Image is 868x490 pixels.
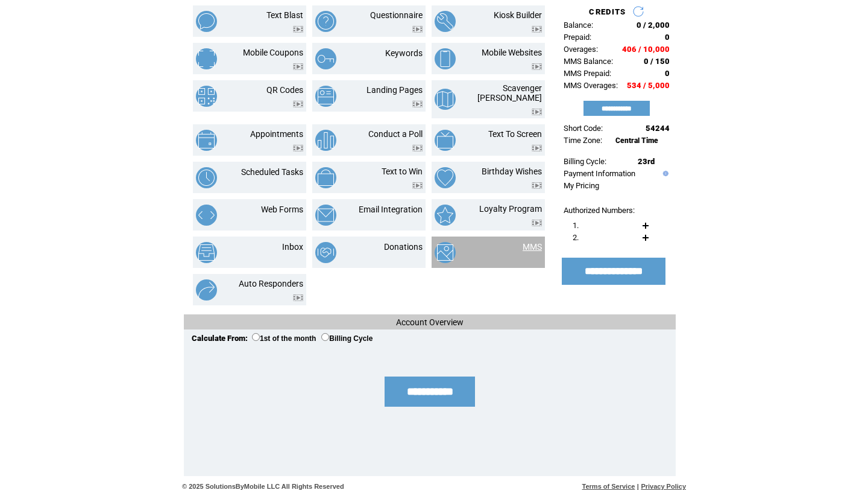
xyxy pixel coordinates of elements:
[321,333,329,341] input: Billing Cycle
[532,145,542,151] img: video.png
[564,136,602,145] span: Time Zone:
[532,63,542,70] img: video.png
[523,242,542,252] a: MMS
[564,124,603,133] span: Short Code:
[250,129,303,139] a: Appointments
[315,86,336,107] img: landing-pages.png
[482,167,542,176] a: Birthday Wishes
[532,182,542,189] img: video.png
[196,130,217,151] img: appointments.png
[494,10,542,20] a: Kiosk Builder
[293,101,303,107] img: video.png
[282,242,303,252] a: Inbox
[435,242,456,263] img: mms.png
[564,169,635,178] a: Payment Information
[412,145,423,151] img: video.png
[196,11,217,32] img: text-blast.png
[370,10,423,20] a: Questionnaire
[660,171,668,176] img: help.gif
[315,130,336,151] img: conduct-a-poll.png
[266,85,303,95] a: QR Codes
[435,48,456,69] img: mobile-websites.png
[665,33,670,42] span: 0
[396,317,464,327] span: Account Overview
[368,129,423,139] a: Conduct a Poll
[622,45,670,54] span: 406 / 10,000
[315,242,336,263] img: donations.png
[435,130,456,151] img: text-to-screen.png
[573,221,579,230] span: 1.
[293,294,303,301] img: video.png
[412,182,423,189] img: video.png
[315,205,336,226] img: email-integration.png
[582,483,635,490] a: Terms of Service
[315,11,336,32] img: questionnaire.png
[564,45,598,54] span: Overages:
[266,10,303,20] a: Text Blast
[252,333,260,341] input: 1st of the month
[564,157,606,166] span: Billing Cycle:
[644,57,670,66] span: 0 / 150
[293,63,303,70] img: video.png
[412,101,423,107] img: video.png
[637,21,670,30] span: 0 / 2,000
[243,48,303,57] a: Mobile Coupons
[573,233,579,242] span: 2.
[382,167,423,176] a: Text to Win
[637,483,639,490] span: |
[293,145,303,151] img: video.png
[412,26,423,33] img: video.png
[384,242,423,252] a: Donations
[385,48,423,58] a: Keywords
[196,86,217,107] img: qr-codes.png
[196,242,217,263] img: inbox.png
[182,483,344,490] span: © 2025 SolutionsByMobile LLC All Rights Reserved
[315,48,336,69] img: keywords.png
[589,7,626,16] span: CREDITS
[532,26,542,33] img: video.png
[196,167,217,188] img: scheduled-tasks.png
[261,205,303,214] a: Web Forms
[532,220,542,226] img: video.png
[192,334,248,343] span: Calculate From:
[196,205,217,226] img: web-forms.png
[638,157,655,166] span: 23rd
[239,279,303,288] a: Auto Responders
[435,205,456,226] img: loyalty-program.png
[359,205,423,214] a: Email Integration
[252,334,316,343] label: 1st of the month
[366,85,423,95] a: Landing Pages
[435,11,456,32] img: kiosk-builder.png
[477,83,542,103] a: Scavenger [PERSON_NAME]
[196,48,217,69] img: mobile-coupons.png
[321,334,373,343] label: Billing Cycle
[564,181,599,190] a: My Pricing
[241,167,303,177] a: Scheduled Tasks
[564,81,618,90] span: MMS Overages:
[315,167,336,188] img: text-to-win.png
[435,167,456,188] img: birthday-wishes.png
[564,21,593,30] span: Balance:
[479,204,542,214] a: Loyalty Program
[564,33,591,42] span: Prepaid:
[532,109,542,115] img: video.png
[564,69,611,78] span: MMS Prepaid:
[488,129,542,139] a: Text To Screen
[293,26,303,33] img: video.png
[564,206,635,215] span: Authorized Numbers:
[196,279,217,301] img: auto-responders.png
[627,81,670,90] span: 534 / 5,000
[665,69,670,78] span: 0
[641,483,686,490] a: Privacy Policy
[564,57,613,66] span: MMS Balance:
[482,48,542,57] a: Mobile Websites
[435,89,456,110] img: scavenger-hunt.png
[615,136,658,145] span: Central Time
[646,124,670,133] span: 54244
